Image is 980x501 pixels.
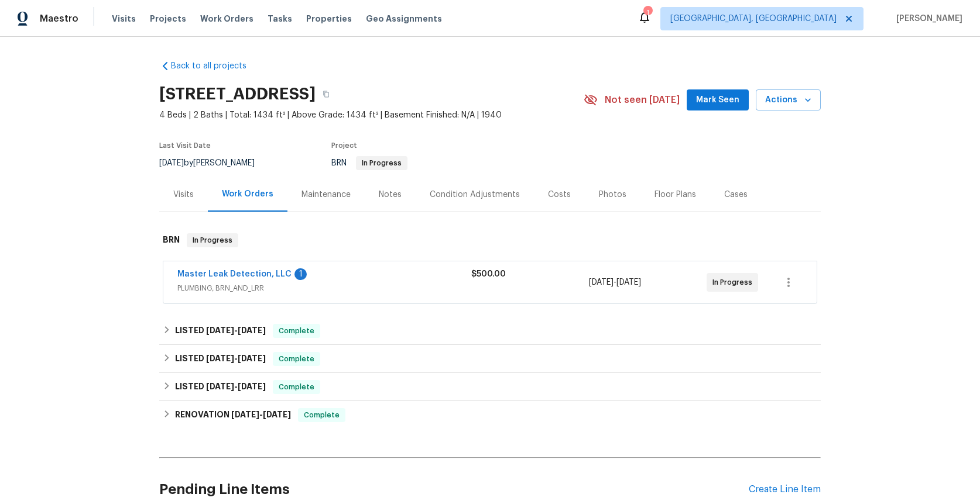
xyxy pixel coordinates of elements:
[274,325,319,337] span: Complete
[206,354,266,362] span: -
[238,382,266,391] span: [DATE]
[175,380,266,394] h6: LISTED
[231,410,291,419] span: -
[238,326,266,334] span: [DATE]
[294,268,307,280] div: 1
[177,282,471,294] span: PLUMBING, BRN_AND_LRR
[430,189,520,201] div: Condition Adjustments
[177,270,292,278] a: Master Leak Detection, LLC
[231,410,259,419] span: [DATE]
[159,401,821,429] div: RENOVATION [DATE]-[DATE]Complete
[316,84,337,105] button: Copy Address
[274,381,319,393] span: Complete
[222,188,273,200] div: Work Orders
[188,234,237,246] span: In Progress
[655,189,696,201] div: Floor Plans
[765,93,811,108] span: Actions
[163,233,180,247] h6: BRN
[238,354,266,362] span: [DATE]
[724,189,748,201] div: Cases
[159,142,211,149] span: Last Visit Date
[331,159,407,167] span: BRN
[299,409,344,421] span: Complete
[379,189,402,201] div: Notes
[159,156,269,170] div: by [PERSON_NAME]
[274,353,319,365] span: Complete
[331,142,357,149] span: Project
[357,160,406,167] span: In Progress
[616,278,641,286] span: [DATE]
[301,189,351,201] div: Maintenance
[696,93,739,108] span: Mark Seen
[173,189,194,201] div: Visits
[643,7,652,19] div: 1
[749,484,821,495] div: Create Line Item
[159,159,184,167] span: [DATE]
[268,15,292,23] span: Tasks
[589,277,641,288] span: -
[206,354,234,362] span: [DATE]
[206,326,266,334] span: -
[892,13,962,25] span: [PERSON_NAME]
[175,324,266,338] h6: LISTED
[159,345,821,373] div: LISTED [DATE]-[DATE]Complete
[159,317,821,345] div: LISTED [DATE]-[DATE]Complete
[605,94,680,106] span: Not seen [DATE]
[548,189,571,201] div: Costs
[263,410,291,419] span: [DATE]
[670,13,837,25] span: [GEOGRAPHIC_DATA], [GEOGRAPHIC_DATA]
[712,277,757,288] span: In Progress
[471,270,506,278] span: $500.00
[206,326,234,334] span: [DATE]
[175,408,291,422] h6: RENOVATION
[159,60,272,72] a: Back to all projects
[206,382,234,391] span: [DATE]
[175,352,266,366] h6: LISTED
[589,278,614,286] span: [DATE]
[150,13,186,25] span: Projects
[159,222,821,259] div: BRN In Progress
[306,13,352,25] span: Properties
[756,89,821,111] button: Actions
[159,88,316,100] h2: [STREET_ADDRESS]
[599,189,626,201] div: Photos
[112,13,136,25] span: Visits
[159,109,584,121] span: 4 Beds | 2 Baths | Total: 1434 ft² | Above Grade: 1434 ft² | Basement Finished: N/A | 1940
[200,13,253,25] span: Work Orders
[40,13,78,25] span: Maestro
[206,382,266,391] span: -
[687,89,749,111] button: Mark Seen
[159,373,821,401] div: LISTED [DATE]-[DATE]Complete
[366,13,442,25] span: Geo Assignments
